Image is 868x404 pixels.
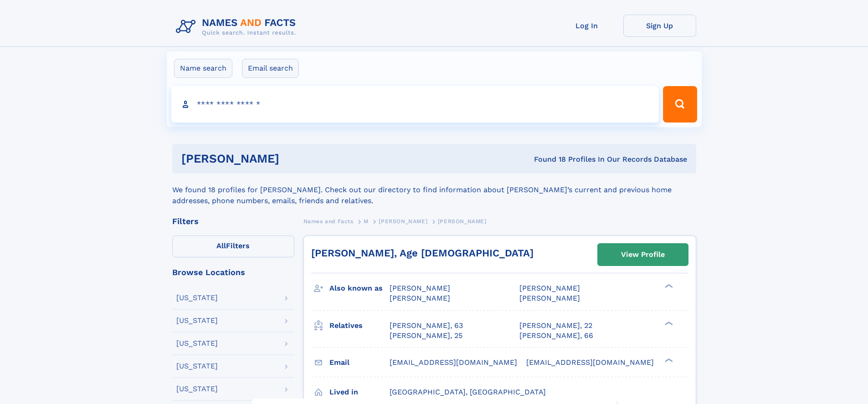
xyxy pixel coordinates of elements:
[390,358,517,367] span: [EMAIL_ADDRESS][DOMAIN_NAME]
[364,215,369,227] a: M
[663,86,697,123] button: Search Button
[663,283,673,289] div: ❯
[172,15,303,39] img: Logo Names and Facts
[519,284,580,292] span: [PERSON_NAME]
[216,241,226,250] span: All
[172,174,696,206] div: We found 18 profiles for [PERSON_NAME]. Check out our directory to find information about [PERSON...
[364,218,369,225] span: M
[329,384,390,400] h3: Lived in
[172,235,294,257] label: Filters
[663,357,673,363] div: ❯
[172,268,294,276] div: Browse Locations
[176,294,218,302] div: [US_STATE]
[172,217,294,225] div: Filters
[390,294,450,302] span: [PERSON_NAME]
[406,154,687,164] div: Found 18 Profiles In Our Records Database
[598,244,688,266] a: View Profile
[621,244,665,265] div: View Profile
[329,281,390,296] h3: Also known as
[379,218,427,225] span: [PERSON_NAME]
[390,321,463,331] a: [PERSON_NAME], 63
[176,363,218,370] div: [US_STATE]
[390,388,546,396] span: [GEOGRAPHIC_DATA], [GEOGRAPHIC_DATA]
[176,317,218,324] div: [US_STATE]
[519,294,580,302] span: [PERSON_NAME]
[181,153,407,164] h1: [PERSON_NAME]
[171,86,659,123] input: search input
[526,358,654,367] span: [EMAIL_ADDRESS][DOMAIN_NAME]
[303,215,354,227] a: Names and Facts
[174,59,232,78] label: Name search
[311,247,534,259] a: [PERSON_NAME], Age [DEMOGRAPHIC_DATA]
[379,215,427,227] a: [PERSON_NAME]
[176,340,218,347] div: [US_STATE]
[623,15,696,37] a: Sign Up
[329,355,390,370] h3: Email
[519,331,593,341] a: [PERSON_NAME], 66
[519,321,592,331] a: [PERSON_NAME], 22
[390,284,450,292] span: [PERSON_NAME]
[438,218,487,225] span: [PERSON_NAME]
[550,15,623,37] a: Log In
[329,318,390,333] h3: Relatives
[663,320,673,326] div: ❯
[176,385,218,393] div: [US_STATE]
[390,331,462,341] a: [PERSON_NAME], 25
[242,59,299,78] label: Email search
